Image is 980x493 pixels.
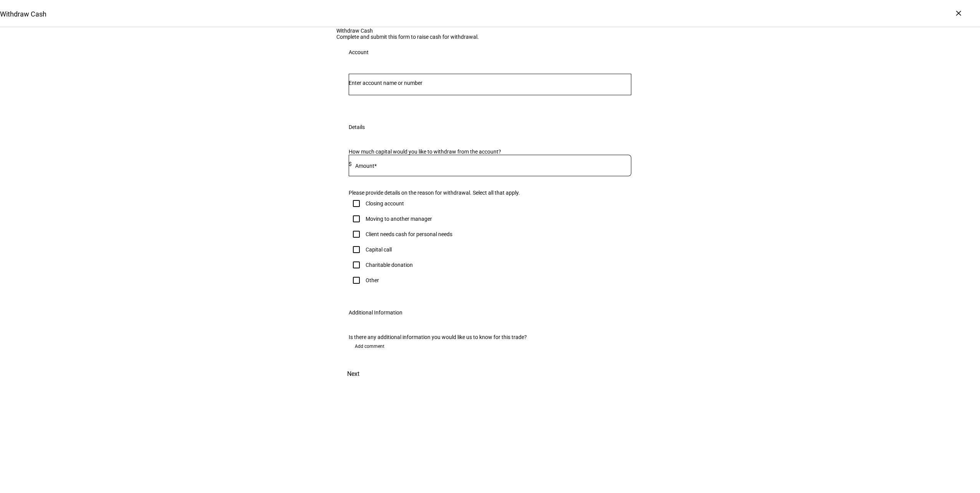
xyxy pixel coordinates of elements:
[349,124,365,130] div: Details
[349,340,391,352] button: Add comment
[349,49,369,55] div: Account
[355,340,384,352] span: Add comment
[349,190,631,196] div: Please provide details on the reason for withdrawal. Select all that apply.
[336,34,644,40] div: Complete and submit this form to raise cash for withdrawal.
[366,246,392,253] div: Capital call
[355,163,377,169] mat-label: Amount*
[349,334,631,340] div: Is there any additional information you would like us to know for this trade?
[349,80,631,86] input: Number
[336,28,644,34] div: Withdraw Cash
[347,365,359,383] span: Next
[366,262,413,268] div: Charitable donation
[366,216,432,222] div: Moving to another manager
[952,7,965,19] div: ×
[349,309,402,316] div: Additional Information
[349,161,352,167] span: $
[366,200,404,207] div: Closing account
[366,231,452,237] div: Client needs cash for personal needs
[336,365,370,383] button: Next
[349,149,631,155] div: How much capital would you like to withdraw from the account?
[366,277,379,283] div: Other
